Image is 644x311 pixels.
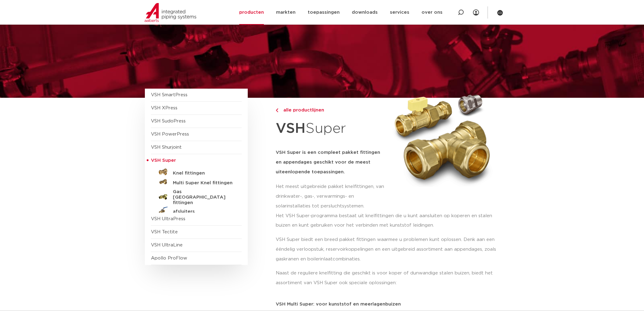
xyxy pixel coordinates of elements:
[276,182,386,211] p: Het meest uitgebreide pakket knelfittingen, van drinkwater-, gas-, verwarmings- en solarinstallat...
[173,209,233,214] h5: afsluiters
[173,180,233,186] h5: Multi Super Knel fittingen
[151,243,183,247] a: VSH UltraLine
[151,167,242,177] a: Knel fittingen
[276,117,386,140] h1: Super
[173,171,233,176] h5: Knel fittingen
[276,107,386,114] a: alle productlijnen
[151,106,177,110] a: VSH XPress
[151,187,242,206] a: Gas [GEOGRAPHIC_DATA] fittingen
[276,148,386,177] h5: VSH Super is een compleet pakket fittingen en appendages geschikt voor de meest uiteenlopende toe...
[276,211,499,231] p: Het VSH Super-programma bestaat uit knelfittingen die u kunt aansluiten op koperen en stalen buiz...
[276,108,278,112] img: chevron-right.svg
[151,256,187,260] a: Apollo ProFlow
[151,145,182,150] a: VSH Shurjoint
[151,206,242,215] a: afsluiters
[151,93,187,97] a: VSH SmartPress
[151,132,189,136] a: VSH PowerPress
[151,119,186,123] a: VSH SudoPress
[151,217,185,221] a: VSH UltraPress
[280,108,324,112] span: alle productlijnen
[151,158,176,163] span: VSH Super
[276,122,306,136] strong: VSH
[151,177,242,187] a: Multi Super Knel fittingen
[173,189,233,206] h5: Gas [GEOGRAPHIC_DATA] fittingen
[276,302,499,306] p: VSH Multi Super: voor kunststof en meerlagenbuizen
[276,235,499,264] p: VSH Super biedt een breed pakket fittingen waarmee u problemen kunt oplossen. Denk aan een ééndel...
[151,230,178,234] a: VSH Tectite
[276,268,499,288] p: Naast de reguliere knelfitting die geschikt is voor koper of dunwandige stalen buizen, biedt het ...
